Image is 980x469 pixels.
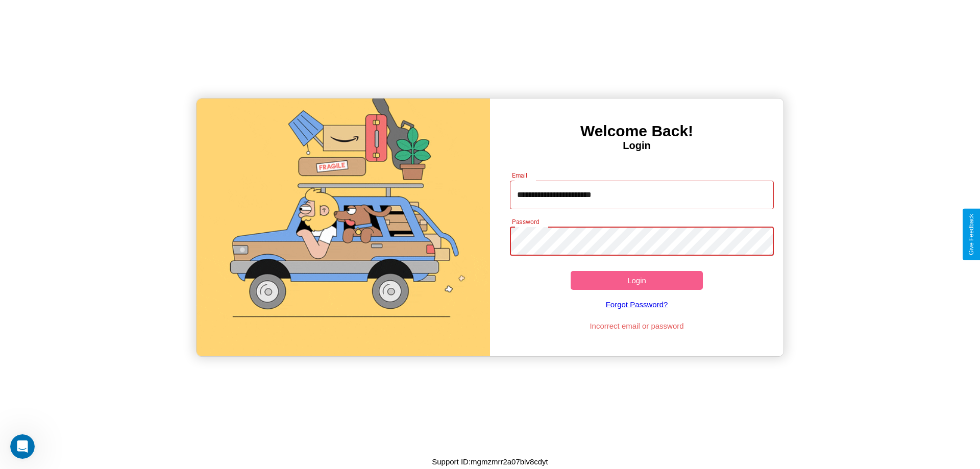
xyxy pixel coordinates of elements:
img: gif [197,98,490,356]
h4: Login [490,140,783,152]
p: Support ID: mgmzmrr2a07blv8cdyt [432,455,548,468]
p: Incorrect email or password [505,319,769,333]
label: Email [512,171,528,180]
h3: Welcome Back! [490,122,783,140]
a: Forgot Password? [505,290,769,319]
label: Password [512,217,539,226]
div: Give Feedback [968,214,975,255]
button: Login [571,271,703,290]
iframe: Intercom live chat [10,434,35,459]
